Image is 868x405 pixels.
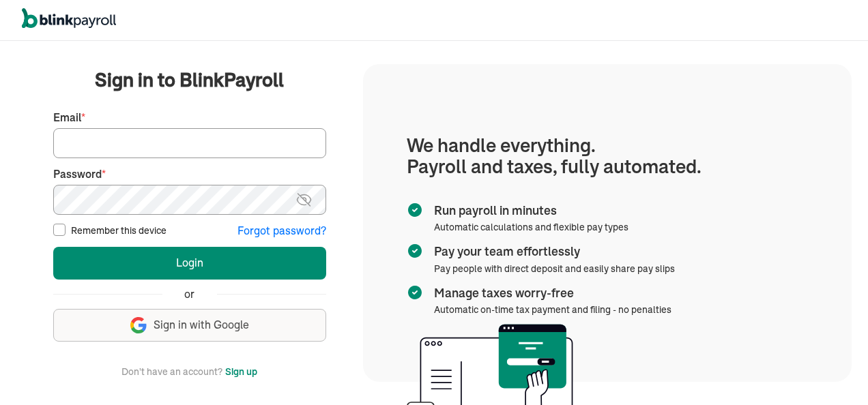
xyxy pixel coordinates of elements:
span: Pay your team effortlessly [434,243,669,260]
span: Sign in to BlinkPayroll [95,66,284,93]
h1: We handle everything. Payroll and taxes, fully automated. [407,135,808,177]
label: Remember this device [71,224,167,237]
button: Forgot password? [237,223,326,239]
button: Sign in with Google [53,309,326,342]
button: Sign up [225,363,257,380]
span: Don't have an account? [121,363,222,380]
span: Manage taxes worry-free [434,284,666,302]
input: Your email address [53,128,326,158]
span: Automatic on-time tax payment and filing - no penalties [434,303,671,316]
img: checkmark [407,243,423,259]
img: logo [22,8,116,29]
label: Password [53,166,326,182]
span: Run payroll in minutes [434,202,623,220]
label: Email [53,110,326,125]
span: or [184,286,194,302]
img: google [130,317,147,333]
span: Pay people with direct deposit and easily share pay slips [434,262,675,275]
img: eye [295,192,313,208]
span: Sign in with Google [154,317,249,333]
img: checkmark [407,284,423,301]
button: Login [53,247,326,280]
img: checkmark [407,202,423,218]
span: Automatic calculations and flexible pay types [434,221,628,233]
